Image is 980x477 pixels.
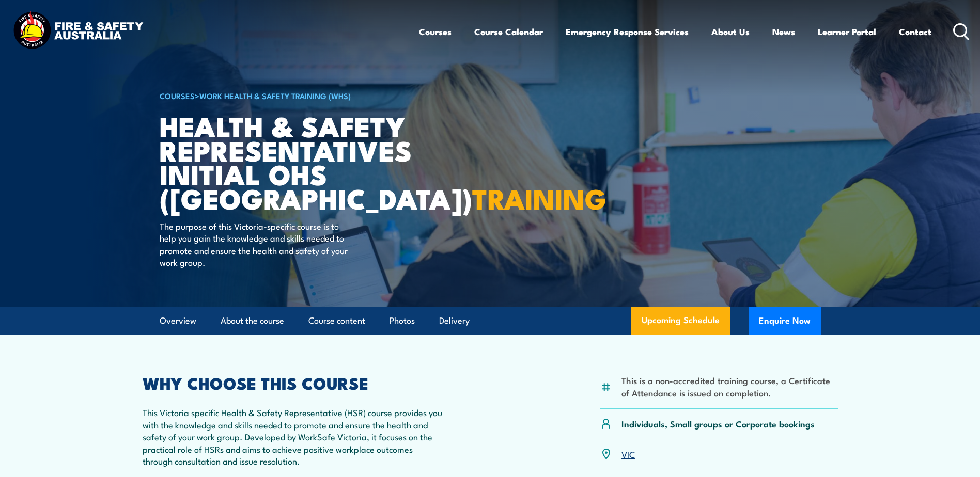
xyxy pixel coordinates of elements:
a: Upcoming Schedule [631,307,730,335]
a: About the course [221,307,284,335]
h6: > [160,89,415,102]
h1: Health & Safety Representatives Initial OHS ([GEOGRAPHIC_DATA]) [160,114,415,210]
strong: TRAINING [472,176,606,219]
a: Course content [308,307,365,335]
h2: WHY CHOOSE THIS COURSE [143,375,444,390]
a: COURSES [160,90,195,101]
p: Individuals, Small groups or Corporate bookings [621,418,815,430]
p: This Victoria specific Health & Safety Representative (HSR) course provides you with the knowledg... [143,406,444,467]
button: Enquire Now [749,307,821,335]
a: VIC [621,448,635,460]
li: This is a non-accredited training course, a Certificate of Attendance is issued on completion. [621,374,838,399]
a: Work Health & Safety Training (WHS) [199,90,351,101]
p: The purpose of this Victoria-specific course is to help you gain the knowledge and skills needed ... [160,220,348,268]
a: About Us [711,18,750,45]
a: Course Calendar [474,18,543,45]
a: Photos [390,307,415,335]
a: Contact [899,18,931,45]
a: News [772,18,795,45]
a: Emergency Response Services [566,18,689,45]
a: Overview [160,307,196,335]
a: Courses [419,18,452,45]
a: Learner Portal [818,18,876,45]
a: Delivery [439,307,470,335]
